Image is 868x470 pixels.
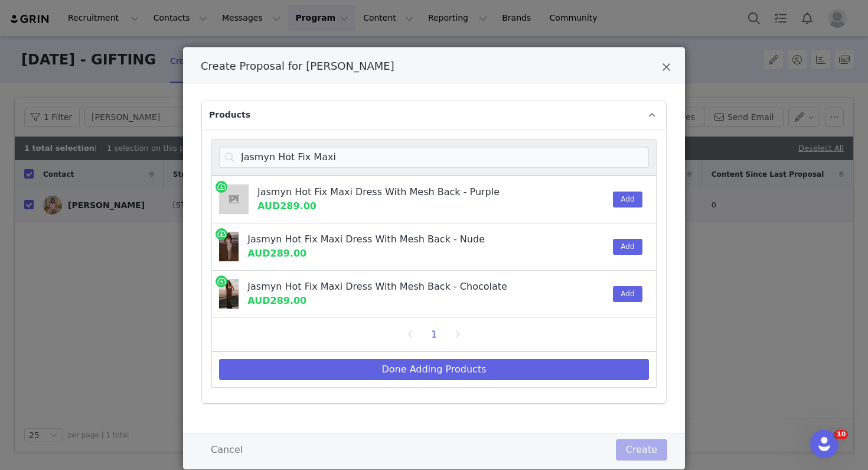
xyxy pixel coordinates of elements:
input: Search products [219,147,649,168]
iframe: Intercom live chat [810,430,838,458]
button: Close [662,61,671,76]
div: Jasmyn Hot Fix Maxi Dress With Mesh Back - Nude [247,232,547,247]
div: Create Proposal for Claudia Kaqinari [183,47,685,469]
button: Add [613,192,642,208]
img: DSCF9413.jpg [219,279,239,309]
button: Add [613,239,642,255]
img: DSCF9444-2-2.jpg [219,232,239,261]
li: 1 [425,326,443,343]
button: Cancel [201,439,253,461]
div: Jasmyn Hot Fix Maxi Dress With Mesh Back - Purple [257,185,548,199]
span: AUD289.00 [247,295,306,306]
button: Add [613,286,642,302]
button: Done Adding Products [219,359,649,380]
span: Products [209,109,250,121]
img: placeholder-square.jpeg [219,184,249,214]
span: AUD289.00 [247,248,306,259]
span: Create Proposal for [PERSON_NAME] [201,60,394,72]
div: Jasmyn Hot Fix Maxi Dress With Mesh Back - Chocolate [247,280,547,294]
span: AUD289.00 [257,200,316,212]
button: Create [616,439,667,461]
span: 10 [834,430,848,439]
